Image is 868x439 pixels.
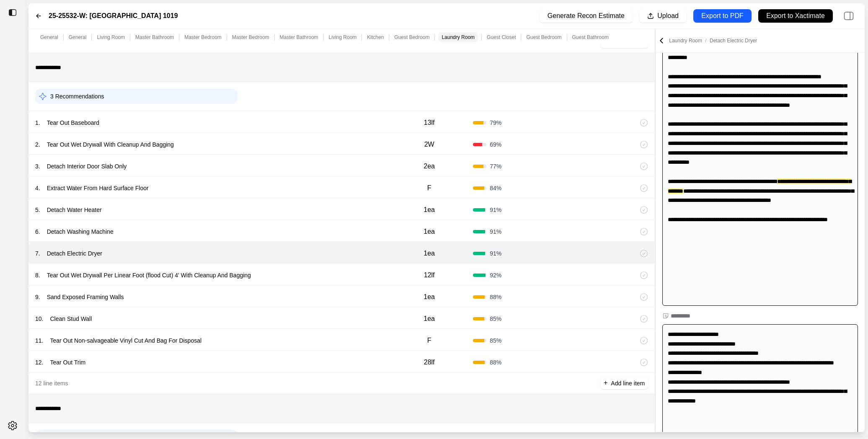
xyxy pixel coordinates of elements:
p: 1ea [424,205,435,215]
p: Export to Xactimate [766,11,825,21]
span: 92 % [490,271,501,279]
p: General [40,34,58,41]
p: Export to PDF [701,11,743,21]
p: 4 . [35,184,40,192]
p: 9 . [35,293,40,301]
p: 2W [424,139,434,150]
p: 13lf [424,118,435,128]
span: 79 % [490,119,501,127]
p: 1 . [35,119,40,127]
p: Guest Closet [487,34,516,41]
p: 1ea [424,314,435,324]
span: 85 % [490,336,501,345]
p: 6 . [35,227,40,236]
button: +Add line item [600,377,648,389]
p: Add line item [611,379,645,387]
p: Detach Interior Door Slab Only [44,160,130,172]
p: Extract Water From Hard Surface Floor [44,182,152,194]
p: 2 . [35,140,40,149]
span: 88 % [490,358,501,367]
span: 84 % [490,184,501,192]
button: Export to Xactimate [758,9,833,23]
p: Sand Exposed Framing Walls [44,291,127,303]
p: Detach Electric Dryer [44,248,106,259]
p: Detach Washing Machine [44,226,117,238]
img: right-panel.svg [840,7,858,25]
p: Master Bedroom [184,34,222,41]
p: Master Bathroom [135,34,174,41]
span: 77 % [490,162,501,170]
p: 8 . [35,271,40,279]
p: Tear Out Baseboard [44,117,103,129]
p: 12 line items [35,379,68,387]
label: 25-25532-W: [GEOGRAPHIC_DATA] 1019 [49,11,178,21]
p: 1ea [424,227,435,237]
p: Kitchen [367,34,384,41]
p: 1ea [424,292,435,302]
p: Generate Recon Estimate [548,11,625,21]
span: 91 % [490,249,501,258]
p: 3 . [35,162,40,170]
p: 3 Recommendations [50,92,104,101]
p: 2ea [424,161,435,171]
span: Detach Electric Dryer [710,38,757,44]
p: Living Room [97,34,125,41]
img: toggle sidebar [8,8,17,17]
button: Generate Recon Estimate [540,9,633,23]
p: Living Room [329,34,357,41]
span: 85 % [490,315,501,323]
span: / [702,38,710,44]
p: 11 . [35,336,43,345]
p: Guest Bedroom [394,34,429,41]
p: Laundry Room [442,34,475,41]
span: 88 % [490,293,501,301]
button: Upload [639,9,687,23]
p: General [69,34,87,41]
p: 12 . [35,358,43,367]
p: 10 . [35,315,43,323]
p: 28lf [424,357,435,367]
p: Detach Water Heater [44,204,105,216]
p: 7 . [35,249,40,258]
p: 1ea [424,248,435,258]
p: F [427,336,431,346]
p: Tear Out Wet Drywall Per Linear Foot (flood Cut) 4' With Cleanup And Bagging [44,269,254,281]
span: 91 % [490,206,501,214]
span: 69 % [490,140,501,149]
p: Guest Bathroom [572,34,609,41]
p: + [604,378,607,388]
p: 12lf [424,270,435,280]
p: Tear Out Trim [46,356,89,368]
p: Master Bedroom [232,34,269,41]
p: 5 . [35,206,40,214]
button: Export to PDF [693,9,752,23]
p: Laundry Room [669,37,757,44]
p: Master Bathroom [280,34,318,41]
p: F [427,183,431,193]
p: Tear Out Wet Drywall With Cleanup And Bagging [44,139,177,150]
p: Guest Bedroom [526,34,561,41]
p: Clean Stud Wall [46,313,95,325]
span: 91 % [490,227,501,236]
p: Upload [657,11,679,21]
p: Tear Out Non-salvageable Vinyl Cut And Bag For Disposal [46,335,205,346]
